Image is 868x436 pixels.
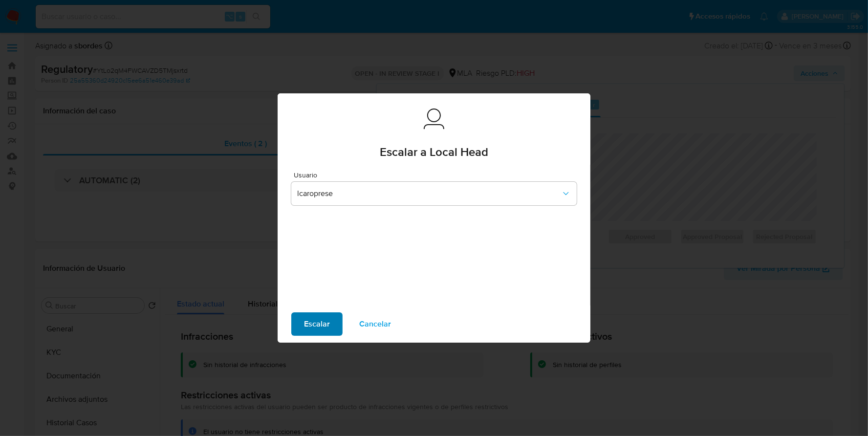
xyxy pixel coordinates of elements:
span: Escalar a Local Head [380,146,488,158]
span: lcaroprese [297,189,561,198]
span: Cancelar [359,313,391,335]
button: Escalar [291,312,343,336]
span: Usuario [294,172,579,178]
button: Cancelar [347,312,404,336]
span: Escalar [304,313,330,335]
button: lcaroprese [291,182,577,205]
